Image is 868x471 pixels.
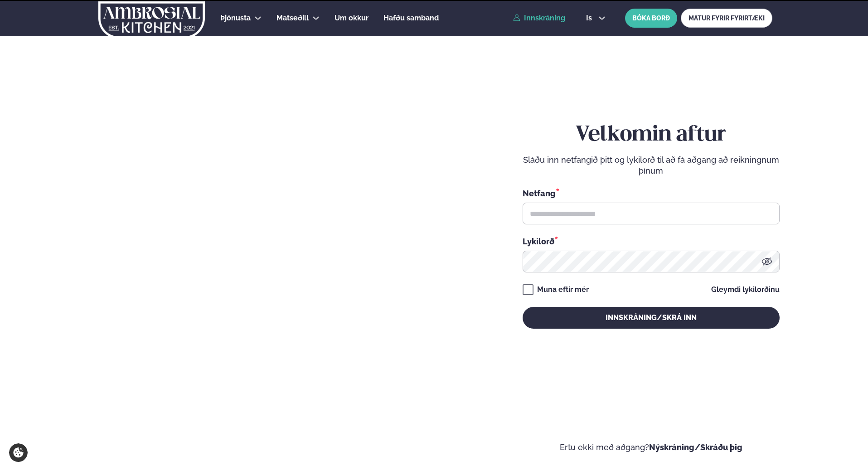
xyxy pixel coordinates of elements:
[523,307,780,329] button: Innskráning/Skrá inn
[523,187,780,199] div: Netfang
[649,442,742,452] a: Nýskráning/Skráðu þig
[523,122,780,148] h2: Velkomin aftur
[383,13,439,24] a: Hafðu samband
[586,15,595,22] span: is
[513,14,565,22] a: Innskráning
[711,286,780,293] a: Gleymdi lykilorðinu
[27,308,215,384] h2: Velkomin á Ambrosial kitchen!
[523,155,780,176] p: Sláðu inn netfangið þitt og lykilorð til að fá aðgang að reikningnum þínum
[27,395,215,417] p: Ef eitthvað sameinar fólk, þá er [PERSON_NAME] matarferðalag.
[681,9,772,28] a: MATUR FYRIR FYRIRTÆKI
[276,13,309,24] a: Matseðill
[97,1,206,39] img: logo
[383,14,439,22] span: Hafðu samband
[461,442,841,453] p: Ertu ekki með aðgang?
[276,14,309,22] span: Matseðill
[523,235,780,247] div: Lykilorð
[220,14,251,22] span: Þjónusta
[625,9,677,28] button: BÓKA BORÐ
[220,13,251,24] a: Þjónusta
[9,443,28,462] a: Cookie settings
[579,15,613,22] button: is
[335,13,369,24] a: Um okkur
[335,14,369,22] span: Um okkur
